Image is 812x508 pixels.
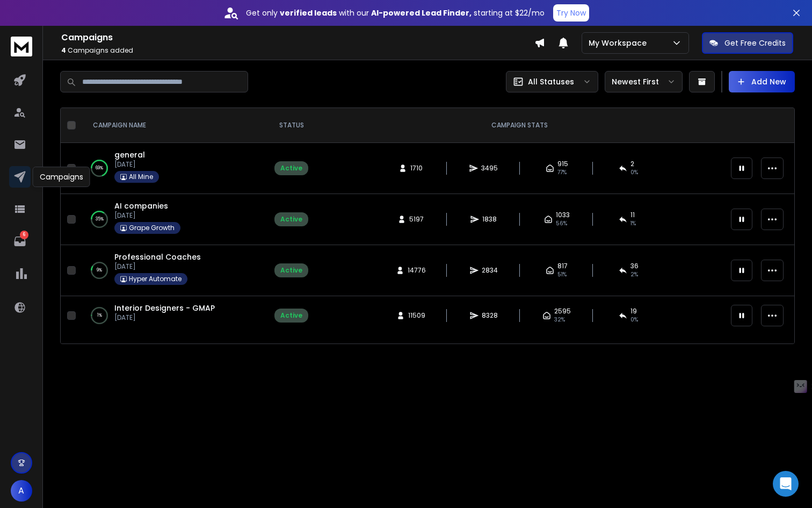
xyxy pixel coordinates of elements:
p: [DATE] [114,160,159,169]
a: AI companies [114,201,168,211]
span: 2 % [630,270,638,279]
span: 11509 [408,311,425,320]
span: 817 [557,262,568,270]
p: [DATE] [114,262,201,271]
p: 35 % [96,214,104,225]
p: Campaigns added [61,46,534,55]
th: CAMPAIGN NAME [80,108,268,143]
p: Hyper Automate [129,275,182,283]
img: logo [11,37,32,56]
div: Active [280,215,302,224]
td: 9%Professional Coaches[DATE]Hyper Automate [80,245,268,296]
p: 69 % [96,163,103,174]
p: 6 [20,231,28,239]
p: [DATE] [114,211,180,220]
span: 11 [630,211,635,219]
p: 9 % [97,265,102,276]
span: 1 % [630,219,636,228]
div: Active [280,311,302,320]
a: Interior Designers - GMAP [114,303,215,313]
div: Campaigns [33,167,90,187]
a: 6 [9,231,31,252]
span: 8328 [482,311,498,320]
th: STATUS [268,108,315,143]
button: Try Now [553,4,589,22]
span: 3495 [481,164,498,173]
p: 1 % [97,310,102,321]
button: Add New [729,71,795,92]
span: 2834 [482,266,498,275]
span: 2595 [554,307,571,316]
p: Grape Growth [129,224,175,232]
span: 51 % [557,270,567,279]
td: 69%general[DATE]All Mine [80,143,268,194]
p: All Statuses [528,76,574,87]
span: 4 [61,46,66,55]
span: 1033 [556,211,570,219]
span: 36 [630,262,639,270]
span: 2 [630,160,634,168]
span: 0 % [630,168,638,177]
td: 1%Interior Designers - GMAP[DATE] [80,296,268,335]
p: Get Free Credits [724,38,786,48]
span: 56 % [556,219,567,228]
a: general [114,149,145,160]
span: 32 % [554,316,565,324]
span: 1710 [410,164,423,173]
p: Try Now [556,8,586,18]
p: Get only with our starting at $22/mo [246,8,545,18]
button: A [11,480,32,502]
span: 19 [630,307,637,316]
span: 1838 [482,215,497,224]
p: [DATE] [114,313,215,322]
a: Professional Coaches [114,252,201,262]
span: 14776 [408,266,426,275]
span: 915 [557,160,568,168]
div: Active [280,164,302,173]
div: Active [280,266,302,275]
th: CAMPAIGN STATS [315,108,724,143]
h1: Campaigns [61,31,534,44]
span: 0 % [630,316,638,324]
strong: AI-powered Lead Finder, [371,8,472,18]
span: 77 % [557,168,567,177]
td: 35%AI companies[DATE]Grape Growth [80,194,268,245]
p: My Workspace [589,38,651,48]
button: Get Free Credits [702,32,793,54]
strong: verified leads [280,8,337,18]
p: All Mine [129,173,153,181]
span: 5197 [409,215,424,224]
button: Newest First [605,71,683,92]
div: Open Intercom Messenger [773,471,799,497]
